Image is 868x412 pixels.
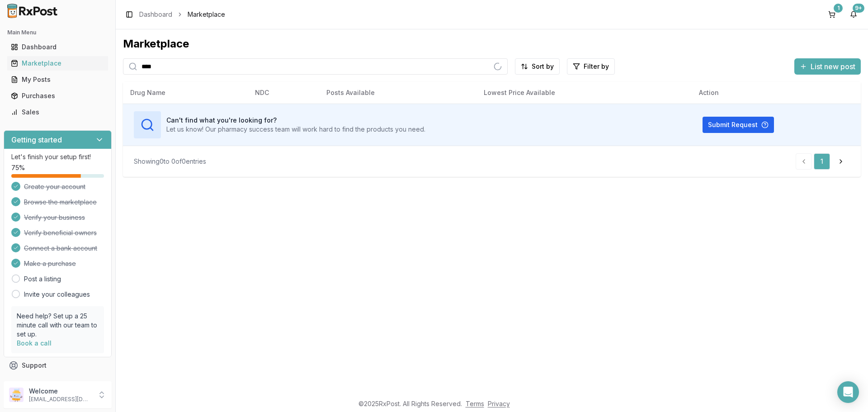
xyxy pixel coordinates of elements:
[837,381,859,403] div: Open Intercom Messenger
[4,56,112,71] button: Marketplace
[24,259,76,268] span: Make a purchase
[834,4,843,13] div: 1
[4,357,112,374] button: Support
[139,10,172,19] a: Dashboard
[188,10,225,19] span: Marketplace
[794,58,861,75] button: List new post
[7,55,108,71] a: Marketplace
[11,59,104,68] div: Marketplace
[4,4,61,18] img: RxPost Logo
[811,61,855,72] span: List new post
[7,88,108,104] a: Purchases
[11,163,25,172] span: 75 %
[24,198,97,207] span: Browse the marketplace
[248,82,319,104] th: NDC
[29,396,92,403] p: [EMAIL_ADDRESS][DOMAIN_NAME]
[166,116,425,125] h3: Can't find what you're looking for?
[4,89,112,103] button: Purchases
[476,82,692,104] th: Lowest Price Available
[7,29,108,36] h2: Main Menu
[794,63,861,72] a: List new post
[11,134,62,145] h3: Getting started
[9,388,24,402] img: User avatar
[584,62,609,71] span: Filter by
[515,58,560,75] button: Sort by
[4,40,112,54] button: Dashboard
[692,82,861,104] th: Action
[846,7,861,22] button: 9+
[11,108,104,117] div: Sales
[24,182,85,191] span: Create your account
[7,39,108,55] a: Dashboard
[29,387,92,396] p: Welcome
[4,72,112,87] button: My Posts
[134,157,206,166] div: Showing 0 to 0 of 0 entries
[532,62,554,71] span: Sort by
[11,91,104,100] div: Purchases
[4,105,112,119] button: Sales
[123,82,248,104] th: Drug Name
[814,153,830,170] a: 1
[123,37,861,51] div: Marketplace
[825,7,839,22] button: 1
[11,152,104,161] p: Let's finish your setup first!
[24,213,85,222] span: Verify your business
[166,125,425,134] p: Let us know! Our pharmacy success team will work hard to find the products you need.
[488,400,510,407] a: Privacy
[139,10,225,19] nav: breadcrumb
[24,228,97,237] span: Verify beneficial owners
[703,117,774,133] button: Submit Request
[466,400,484,407] a: Terms
[24,244,97,253] span: Connect a bank account
[24,275,61,284] a: Post a listing
[7,71,108,88] a: My Posts
[22,377,52,386] span: Feedback
[11,75,104,84] div: My Posts
[4,374,112,390] button: Feedback
[17,339,52,347] a: Book a call
[832,153,850,170] a: Go to next page
[24,290,90,299] a: Invite your colleagues
[7,104,108,120] a: Sales
[11,43,104,52] div: Dashboard
[567,58,615,75] button: Filter by
[853,4,864,13] div: 9+
[319,82,476,104] th: Posts Available
[796,153,850,170] nav: pagination
[17,312,99,339] p: Need help? Set up a 25 minute call with our team to set up.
